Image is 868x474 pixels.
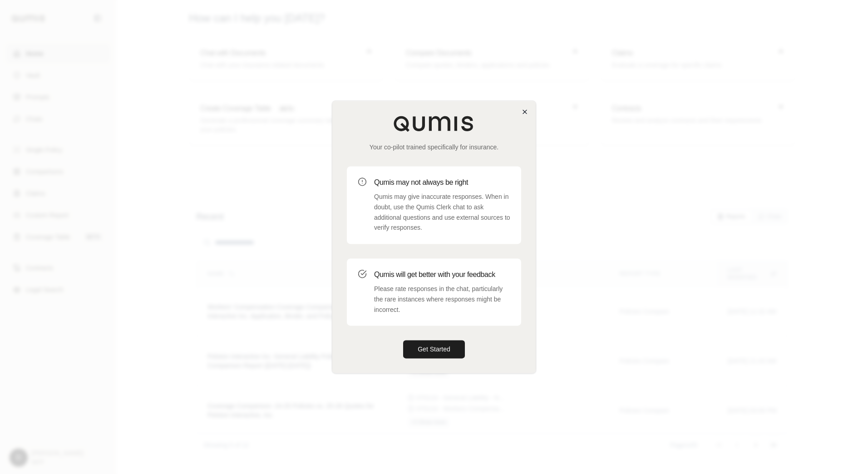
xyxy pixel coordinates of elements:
p: Qumis may give inaccurate responses. When in doubt, use the Qumis Clerk chat to ask additional qu... [374,192,510,233]
img: Qumis Logo [393,115,475,132]
p: Please rate responses in the chat, particularly the rare instances where responses might be incor... [374,284,510,315]
h3: Qumis may not always be right [374,177,510,188]
p: Your co-pilot trained specifically for insurance. [347,143,521,152]
button: Get Started [403,341,465,359]
h3: Qumis will get better with your feedback [374,269,510,280]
